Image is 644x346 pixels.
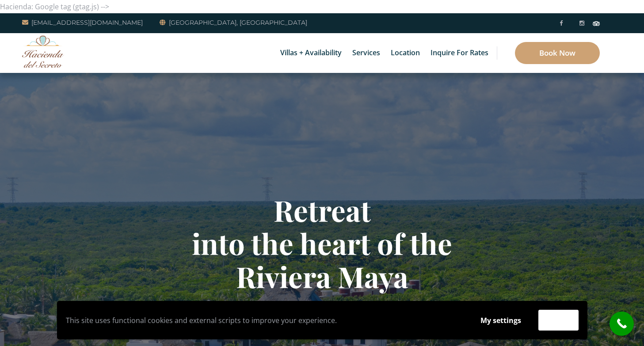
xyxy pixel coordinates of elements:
p: This site uses functional cookies and external scripts to improve your experience. [66,314,463,327]
button: Accept [538,310,579,331]
img: Awesome Logo [22,35,64,68]
h1: Retreat into the heart of the Riviera Maya [64,194,581,293]
a: Location [386,33,424,73]
img: Tripadvisor_logomark.svg [593,21,600,26]
a: Book Now [515,42,600,64]
a: [EMAIL_ADDRESS][DOMAIN_NAME] [22,17,143,28]
a: Villas + Availability [276,33,346,73]
a: Services [348,33,385,73]
a: Inquire for Rates [426,33,493,73]
a: call [610,312,634,336]
a: [GEOGRAPHIC_DATA], [GEOGRAPHIC_DATA] [160,17,307,28]
i: call [612,314,632,334]
button: My settings [472,310,530,331]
